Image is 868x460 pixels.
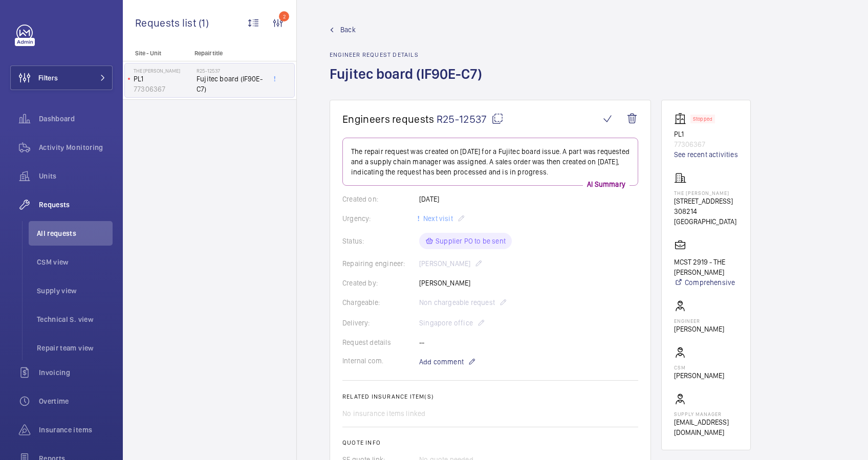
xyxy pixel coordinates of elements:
[674,196,738,206] p: [STREET_ADDRESS]
[342,393,638,400] h2: Related insurance item(s)
[194,50,262,57] p: Repair title
[39,200,113,210] span: Requests
[674,149,738,160] a: See recent activities
[330,51,488,58] h2: Engineer request details
[674,318,724,324] p: Engineer
[674,277,738,288] a: Comprehensive
[135,16,199,29] span: Requests list
[39,425,113,435] span: Insurance items
[197,68,264,74] h2: R25-12537
[342,439,638,446] h2: Quote info
[37,286,113,296] span: Supply view
[674,370,724,381] p: [PERSON_NAME]
[351,146,630,177] p: The repair request was created on [DATE] for a Fujitec board issue. A part was requested and a su...
[693,117,712,121] p: Stopped
[134,84,192,94] p: 77306367
[37,228,113,238] span: All requests
[330,64,488,100] h1: Fujitec board (IF90E-C7)
[37,343,113,353] span: Repair team view
[197,74,264,94] span: Fujitec board (IF90E-C7)
[39,114,113,124] span: Dashboard
[39,142,113,152] span: Activity Monitoring
[674,190,738,196] p: The [PERSON_NAME]
[38,73,58,83] span: Filters
[674,206,738,227] p: 308214 [GEOGRAPHIC_DATA]
[437,113,504,125] span: R25-12537
[39,367,113,378] span: Invoicing
[340,25,356,35] span: Back
[674,257,738,277] p: MCST 2919 - THE [PERSON_NAME]
[39,171,113,181] span: Units
[674,364,724,370] p: CSM
[674,129,738,139] p: PL1
[134,68,192,74] p: The [PERSON_NAME]
[674,324,724,334] p: [PERSON_NAME]
[674,139,738,149] p: 77306367
[134,74,192,84] p: PL1
[123,50,190,57] p: Site - Unit
[37,257,113,267] span: CSM view
[674,113,690,125] img: elevator.svg
[39,396,113,406] span: Overtime
[674,411,738,417] p: Supply manager
[342,113,435,125] span: Engineers requests
[674,417,738,437] p: [EMAIL_ADDRESS][DOMAIN_NAME]
[10,65,113,90] button: Filters
[583,179,630,189] p: AI Summary
[37,314,113,324] span: Technical S. view
[419,357,464,367] span: Add comment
